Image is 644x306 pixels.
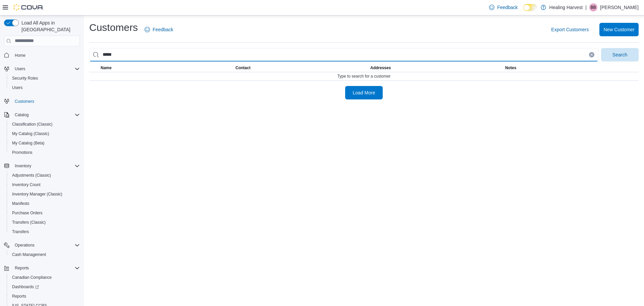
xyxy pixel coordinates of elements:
[12,275,52,280] span: Canadian Compliance
[13,4,44,11] img: Cova
[12,51,80,59] span: Home
[9,139,80,147] span: My Catalog (Beta)
[12,241,37,249] button: Operations
[7,227,83,236] button: Transfers
[1,64,83,74] button: Users
[9,251,80,259] span: Cash Management
[15,53,25,58] span: Home
[7,74,83,83] button: Security Roles
[9,181,43,189] a: Inventory Count
[599,23,639,36] button: New Customer
[9,120,80,128] span: Classification (Classic)
[12,140,45,146] span: My Catalog (Beta)
[9,120,55,128] a: Classification (Classic)
[9,181,80,189] span: Inventory Count
[9,228,80,236] span: Transfers
[589,3,597,11] div: Brittany Brown
[12,182,41,187] span: Inventory Count
[603,26,635,33] span: New Customer
[1,241,83,250] button: Operations
[9,171,54,179] a: Adjustments (Classic)
[9,218,80,226] span: Transfers (Classic)
[7,282,83,292] a: Dashboards
[142,23,176,36] a: Feedback
[12,220,46,225] span: Transfers (Classic)
[548,23,591,36] button: Export Customers
[9,218,48,226] a: Transfers (Classic)
[12,191,62,197] span: Inventory Manager (Classic)
[235,65,251,71] span: Contact
[12,264,80,272] span: Reports
[12,51,28,59] a: Home
[9,84,25,92] a: Users
[89,21,138,34] h1: Customers
[15,99,34,104] span: Customers
[7,120,83,129] button: Classification (Classic)
[7,189,83,199] button: Inventory Manager (Classic)
[9,74,41,82] a: Security Roles
[12,65,28,73] button: Users
[9,292,80,300] span: Reports
[497,4,518,11] span: Feedback
[337,74,391,79] span: Type to search for a customer
[12,162,34,170] button: Inventory
[12,97,80,105] span: Customers
[9,190,65,198] a: Inventory Manager (Classic)
[12,162,80,170] span: Inventory
[1,263,83,273] button: Reports
[9,209,45,217] a: Purchase Orders
[7,148,83,157] button: Promotions
[353,89,375,96] span: Load More
[612,51,627,58] span: Search
[12,85,22,90] span: Users
[7,208,83,218] button: Purchase Orders
[370,65,391,71] span: Addresses
[101,65,112,71] span: Name
[7,199,83,208] button: Manifests
[9,283,80,291] span: Dashboards
[601,48,639,61] button: Search
[12,122,53,127] span: Classification (Classic)
[9,84,80,92] span: Users
[15,112,29,118] span: Catalog
[12,241,80,249] span: Operations
[12,65,80,73] span: Users
[9,148,80,157] span: Promotions
[153,26,173,33] span: Feedback
[7,180,83,189] button: Inventory Count
[523,4,537,11] input: Dark Mode
[1,50,83,60] button: Home
[9,139,47,147] a: My Catalog (Beta)
[1,161,83,171] button: Inventory
[12,264,32,272] button: Reports
[12,173,51,178] span: Adjustments (Classic)
[1,110,83,120] button: Catalog
[12,97,37,105] a: Customers
[7,171,83,180] button: Adjustments (Classic)
[9,74,80,82] span: Security Roles
[9,251,49,259] a: Cash Management
[9,130,52,138] a: My Catalog (Classic)
[585,3,587,11] p: |
[9,200,32,208] a: Manifests
[15,66,25,72] span: Users
[12,294,26,299] span: Reports
[551,26,589,33] span: Export Customers
[1,96,83,106] button: Customers
[7,292,83,301] button: Reports
[600,3,639,11] p: [PERSON_NAME]
[7,138,83,148] button: My Catalog (Beta)
[9,273,80,281] span: Canadian Compliance
[12,111,31,119] button: Catalog
[12,252,46,257] span: Cash Management
[15,163,31,169] span: Inventory
[15,243,35,248] span: Operations
[12,111,80,119] span: Catalog
[9,171,80,179] span: Adjustments (Classic)
[486,1,520,14] a: Feedback
[9,228,32,236] a: Transfers
[589,52,594,57] button: Clear input
[12,150,33,155] span: Promotions
[9,292,29,300] a: Reports
[505,65,516,71] span: Notes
